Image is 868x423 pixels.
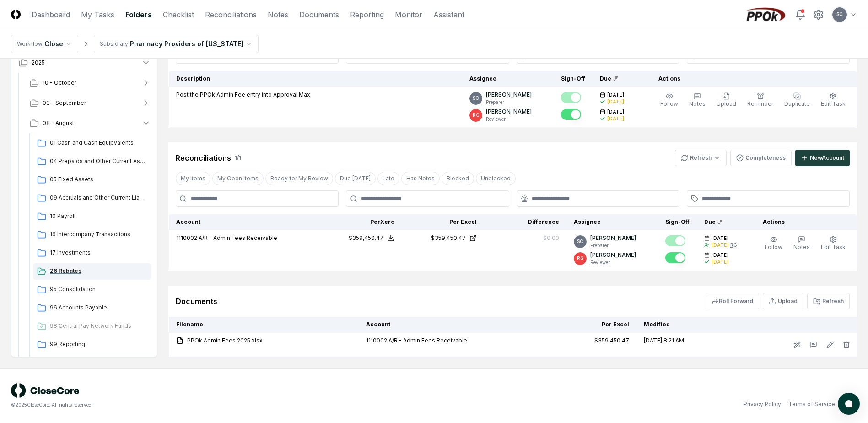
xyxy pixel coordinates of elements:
button: Mark complete [665,252,685,263]
button: Refresh [807,293,850,309]
button: Upload [715,91,738,110]
img: PPOk logo [744,7,787,22]
button: Mark complete [561,92,581,103]
span: [DATE] [607,108,624,115]
button: My Items [176,172,210,185]
div: [DATE] [607,115,624,122]
a: Terms of Service [788,400,835,408]
button: Edit Task [819,91,847,110]
div: [DATE] [712,242,728,249]
button: Upload [763,293,803,309]
a: 04 Prepaids and Other Current Assets [33,153,151,170]
span: 08 - August [43,119,74,127]
div: 1110002 A/R - Admin Fees Receivable [366,336,547,345]
th: Filename [169,317,359,333]
nav: breadcrumb [11,35,259,53]
div: Due [600,75,636,83]
p: Preparer [590,242,636,249]
th: Modified [636,317,729,333]
button: 10 - October [22,73,158,93]
p: Reviewer [486,116,532,123]
span: 2025 [32,59,45,67]
th: Account [359,317,555,333]
div: Due [704,218,741,226]
span: Notes [689,100,706,107]
span: 1110002 [176,234,197,241]
span: 04 Prepaids and Other Current Assets [50,157,147,165]
span: Notes [793,244,810,250]
div: $0.00 [543,234,559,242]
span: Edit Task [821,244,846,250]
span: Reminder [747,100,773,107]
span: RG [473,112,480,119]
button: My Open Items [212,172,264,185]
button: Blocked [442,172,474,185]
a: Assistant [433,9,464,20]
div: © 2025 CloseCore. All rights reserved. [11,401,434,408]
a: $359,450.47 [409,234,477,242]
span: A/R - Admin Fees Receivable [199,234,277,241]
div: [DATE] [712,259,728,266]
span: Follow [765,244,782,250]
th: Per Excel [402,214,484,230]
button: Mark complete [665,235,685,246]
a: Folders [125,9,152,20]
th: Description [169,71,463,87]
span: 09 - September [43,99,86,107]
td: [DATE] 8:21 AM [636,333,729,357]
a: Documents [299,9,339,20]
p: Post the PPOk Admin Fee entry into Approval Max [176,91,310,99]
button: Notes [687,91,707,110]
a: 01 Cash and Cash Equipvalents [33,135,151,152]
a: Reconciliations [205,9,257,20]
div: Actions [651,75,850,83]
span: 16 Intercompany Transactions [50,230,147,239]
p: Reviewer [590,259,636,266]
button: Edit Task [819,234,847,253]
span: 99 Reporting [50,340,147,348]
button: SC [831,6,848,23]
button: 2025 [11,53,158,73]
div: 08 - August [22,133,158,375]
th: Sign-Off [658,214,697,230]
button: Due Today [335,172,376,185]
th: Assignee [462,71,554,87]
p: [PERSON_NAME] [486,91,532,99]
div: $359,450.47 [431,234,466,242]
button: Refresh [675,150,727,166]
button: Has Notes [401,172,440,185]
button: Notes [792,234,812,253]
button: 08 - August [22,113,158,133]
th: Per Xero [319,214,402,230]
a: Notes [268,9,288,20]
p: [PERSON_NAME] [590,234,636,242]
button: Reminder [745,91,775,110]
button: $359,450.47 [349,234,394,242]
span: SC [836,11,843,18]
a: Checklist [163,9,194,20]
div: Actions [755,218,850,226]
button: Roll Forward [706,293,759,309]
button: Duplicate [782,91,812,110]
img: logo [11,383,80,398]
span: [DATE] [607,92,624,98]
span: 10 - October [43,79,76,87]
a: 05 Fixed Assets [33,172,151,188]
th: Assignee [566,214,658,230]
div: New Account [810,154,844,162]
button: Late [377,172,399,185]
div: Subsidiary [100,40,128,48]
div: 1 / 1 [235,154,241,162]
span: 26 Rebates [50,267,147,275]
a: 99 Reporting [33,336,151,353]
a: 26 Rebates [33,263,151,280]
span: Follow [660,100,678,107]
span: Edit Task [821,100,846,107]
div: RG [730,242,737,249]
a: 100 -Pre-close Preparation [33,355,151,371]
th: Sign-Off [554,71,593,87]
div: $359,450.47 [349,234,383,242]
span: [DATE] [712,252,728,259]
button: Mark complete [561,109,581,120]
button: Unblocked [476,172,516,185]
